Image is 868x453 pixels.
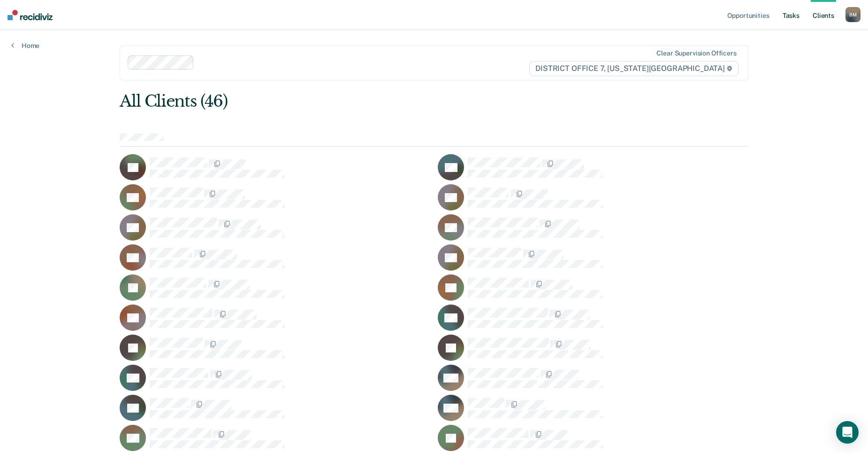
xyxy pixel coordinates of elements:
a: Home [11,41,39,50]
span: DISTRICT OFFICE 7, [US_STATE][GEOGRAPHIC_DATA] [529,61,738,76]
div: Open Intercom Messenger [836,421,859,444]
img: Recidiviz [8,10,53,20]
div: All Clients (46) [120,92,623,111]
div: Clear supervision officers [656,49,736,57]
div: B M [845,7,860,22]
button: BM [845,7,860,22]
